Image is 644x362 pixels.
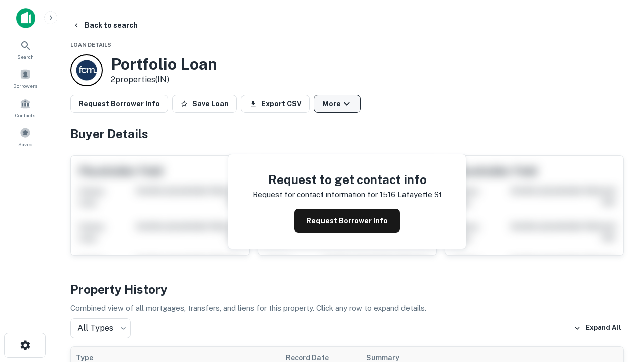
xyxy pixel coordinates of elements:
a: Search [3,36,47,63]
p: 1516 lafayette st [380,189,442,201]
img: capitalize-icon.png [16,8,35,28]
h4: Request to get contact info [253,170,442,189]
span: Saved [18,140,33,148]
button: Request Borrower Info [70,95,168,113]
p: 2 properties (IN) [111,74,217,86]
h4: Property History [70,280,624,298]
button: Save Loan [172,95,237,113]
button: More [314,95,361,113]
a: Contacts [3,94,47,121]
span: Contacts [15,111,35,119]
h4: Buyer Details [70,125,624,143]
button: Request Borrower Info [294,209,400,233]
iframe: Chat Widget [594,282,644,330]
h3: Portfolio Loan [111,55,217,74]
button: Expand All [571,321,624,336]
button: Export CSV [241,95,310,113]
div: All Types [70,318,131,338]
p: Request for contact information for [253,189,378,201]
span: Borrowers [13,82,37,90]
a: Saved [3,123,47,150]
span: Search [17,53,34,61]
a: Borrowers [3,65,47,92]
p: Combined view of all mortgages, transfers, and liens for this property. Click any row to expand d... [70,302,624,314]
button: Back to search [68,16,142,34]
span: Loan Details [70,42,111,48]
